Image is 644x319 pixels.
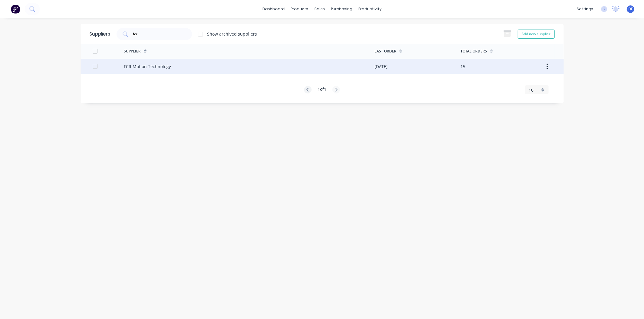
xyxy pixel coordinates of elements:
span: 10 [529,87,534,93]
div: Suppliers [90,30,111,38]
div: Supplier [124,49,141,54]
a: dashboard [259,5,288,14]
button: Add new supplier [518,30,555,39]
div: settings [574,5,596,14]
input: Search suppliers... [133,31,183,37]
div: FCR Motion Technology [124,63,171,70]
div: products [288,5,311,14]
img: Factory [11,5,20,14]
div: 15 [460,63,465,70]
div: productivity [355,5,385,14]
div: purchasing [328,5,355,14]
div: Total Orders [460,49,487,54]
div: Last Order [374,49,396,54]
div: Show archived suppliers [207,31,257,37]
div: sales [311,5,328,14]
div: 1 of 1 [318,86,326,94]
div: [DATE] [374,63,388,70]
span: DF [628,6,633,12]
